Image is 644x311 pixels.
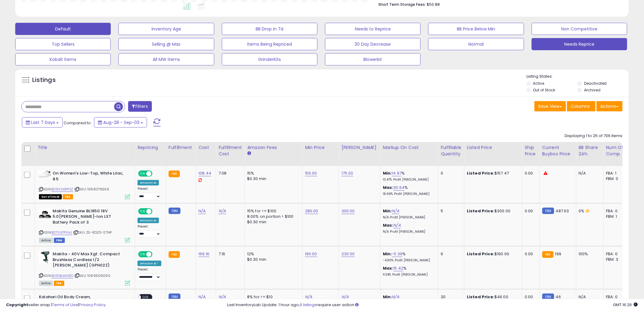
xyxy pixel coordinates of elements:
[613,302,638,308] span: 2025-09-11 16:26 GMT
[606,144,628,157] div: Num of Comp.
[606,176,626,182] div: FBM: 0
[103,119,139,125] span: Aug-28 - Sep-03
[525,251,535,257] div: 0.00
[383,258,433,263] p: -4.80% Profit [PERSON_NAME]
[305,251,317,257] a: 190.00
[138,261,161,266] div: Amazon AI *
[74,273,110,278] span: | SKU: 1069509090
[467,144,520,151] div: Listed Price
[532,38,627,50] button: Needs Reprice
[584,81,607,86] label: Deactivated
[219,171,240,176] div: 7.08
[6,302,106,308] div: seller snap | |
[571,103,590,109] span: Columns
[300,302,317,308] a: 6 listings
[53,171,127,183] b: On Women's Low-Top, White Lilac, 8.5
[54,238,65,243] span: FBM
[169,171,180,177] small: FBA
[39,171,130,199] div: ASIN:
[305,208,318,214] a: 280.00
[428,23,524,35] button: BB Price Below Min
[39,171,51,178] img: 317tK0KH5AL._SL40_.jpg
[606,208,626,214] div: FBA: 0
[467,171,517,176] div: $157.47
[525,171,535,176] div: 0.00
[51,273,73,278] a: B091BLMH8D
[198,251,209,257] a: 169.16
[584,87,600,93] label: Archived
[305,170,317,176] a: 155.00
[219,144,242,157] div: Fulfillment Cost
[32,76,56,84] h5: Listings
[118,23,214,35] button: Inventory Age
[222,23,317,35] button: BB Drop in 7d
[15,38,111,50] button: Top Sellers
[534,101,566,111] button: Save View
[383,185,433,196] div: %
[392,170,402,176] a: 14.97
[198,144,213,151] div: Cost
[222,53,317,65] button: GrinderKits
[52,302,78,308] a: Terms of Use
[394,222,401,228] a: N/A
[606,171,626,176] div: FBA: 1
[325,23,421,35] button: Needs to Reprice
[247,176,298,182] div: $0.30 min
[565,133,623,139] div: Displaying 1 to 25 of 706 items
[39,251,130,285] div: ASIN:
[383,171,433,182] div: %
[15,23,111,35] button: Default
[247,219,298,225] div: $0.30 min
[31,119,55,125] span: Last 7 Days
[138,180,159,186] div: Amazon AI
[579,208,599,214] div: 0%
[63,194,73,200] span: FBA
[441,208,460,214] div: 5
[73,230,112,235] span: | SKU: ZE-RDZ0-S7NP
[341,251,355,257] a: 230.00
[53,251,127,270] b: Makita - 40V Max Xgt. Compact Brushless Cordless 1/2 [PERSON_NAME] (GPH02Z)
[6,302,28,308] strong: Copyright
[54,281,64,286] span: FBA
[247,208,298,214] div: 15% for <= $100
[383,222,394,228] b: Max:
[542,251,554,258] small: FBA
[39,208,130,242] div: ASIN:
[51,187,73,192] a: B09X2X8PQZ
[467,208,517,214] div: $300.00
[305,144,336,151] div: Min Price
[39,281,53,286] span: All listings currently available for purchase on Amazon
[325,38,421,50] button: 30 Day Decrease
[247,151,251,156] small: Amazon Fees.
[138,224,161,238] div: Preset:
[383,273,433,277] p: 11.34% Profit [PERSON_NAME]
[428,38,524,50] button: Normal
[169,144,193,151] div: Fulfillment
[525,144,537,157] div: Ship Price
[247,214,298,219] div: 8.00% on portion > $100
[383,192,433,196] p: 18.99% Profit [PERSON_NAME]
[383,251,392,257] b: Min:
[247,251,298,257] div: 12%
[169,251,180,258] small: FBA
[383,230,433,234] p: N/A Profit [PERSON_NAME]
[341,144,378,151] div: [PERSON_NAME]
[394,265,404,271] a: 15.42
[606,257,626,262] div: FBM: 3
[383,265,394,271] b: Max:
[139,171,146,176] span: ON
[441,144,462,157] div: Fulfillable Quantity
[567,101,596,111] button: Columns
[39,238,53,243] span: All listings currently available for purchase on Amazon
[383,208,392,214] b: Min:
[427,2,440,7] span: $50.88
[198,170,211,176] a: 108.44
[341,170,353,176] a: 175.00
[219,251,240,257] div: 7.16
[383,266,433,277] div: %
[139,209,146,214] span: ON
[222,38,317,50] button: Items Being Repriced
[467,170,495,176] b: Listed Price:
[383,170,392,176] b: Min:
[383,215,433,220] p: N/A Profit [PERSON_NAME]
